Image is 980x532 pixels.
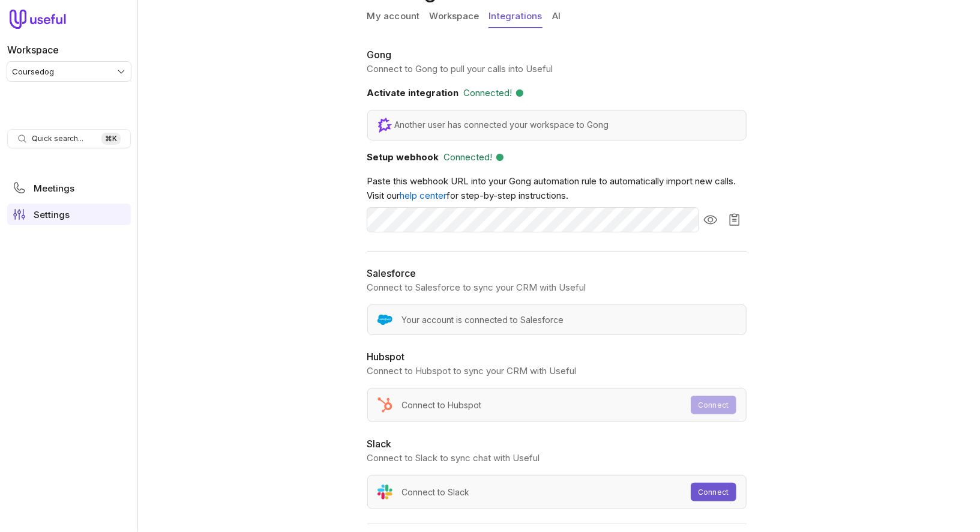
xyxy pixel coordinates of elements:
button: Connect [691,396,736,414]
p: Paste this webhook URL into your Gong automation rule to automatically import new calls. Visit ou... [367,174,747,203]
h2: Hubspot [367,349,747,364]
a: My account [367,5,420,28]
a: help center [400,190,447,201]
span: Settings [34,210,70,219]
span: Meetings [34,184,74,193]
span: Setup webhook [367,151,439,163]
button: Show webhook URL [699,208,723,232]
p: Connect to Salesforce to sync your CRM with Useful [367,280,747,295]
h2: Gong [367,47,747,62]
button: Copy webhook URL to clipboard [723,208,747,232]
label: Workspace [7,43,59,57]
span: Your account is connected to Salesforce [402,313,564,327]
a: AI [552,5,561,28]
p: Connect to Gong to pull your calls into Useful [367,62,747,76]
p: Connect to Hubspot to sync your CRM with Useful [367,364,747,378]
span: Connect to Slack [402,485,470,500]
span: Activate integration [367,87,459,98]
button: Connect [691,483,736,501]
p: Connect to Slack to sync chat with Useful [367,451,747,465]
span: Quick search... [32,134,83,144]
a: Workspace [430,5,479,28]
span: Connect to Hubspot [402,398,482,413]
kbd: ⌘ K [101,133,121,145]
a: Settings [7,204,131,225]
h2: Salesforce [367,266,747,280]
span: Another user has connected your workspace to Gong [395,118,609,133]
h2: Slack [367,437,747,451]
span: Connected! [444,150,493,165]
a: Meetings [7,177,131,199]
a: Integrations [488,5,542,28]
span: Connected! [464,86,513,100]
